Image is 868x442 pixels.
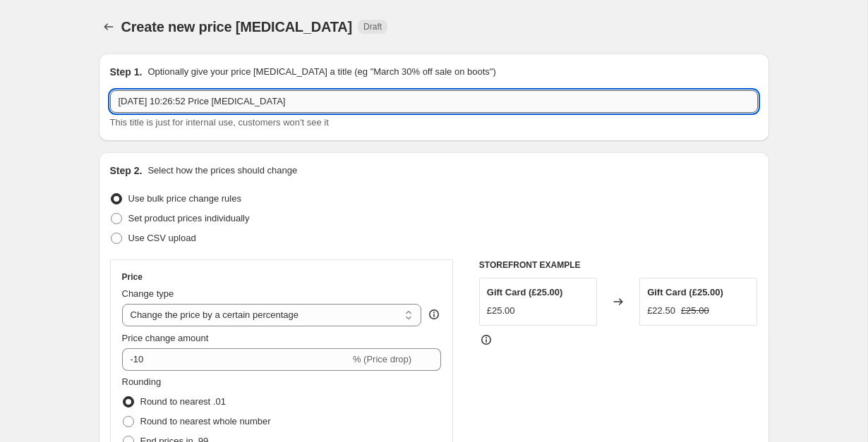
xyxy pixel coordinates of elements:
[487,304,515,318] div: £25.00
[122,376,162,387] span: Rounding
[122,271,143,283] h3: Price
[110,65,143,79] h2: Step 1.
[353,354,411,364] span: % (Price drop)
[487,287,563,297] span: Gift Card (£25.00)
[128,193,241,204] span: Use bulk price change rules
[427,307,441,321] div: help
[110,90,758,113] input: 30% off holiday sale
[122,333,209,343] span: Price change amount
[140,416,271,426] span: Round to nearest whole number
[110,117,329,128] span: This title is just for internal use, customers won't see it
[128,233,196,243] span: Use CSV upload
[110,164,143,178] h2: Step 2.
[479,259,758,271] h6: STOREFRONT EXAMPLE
[147,164,297,178] p: Select how the prices should change
[122,288,174,299] span: Change type
[99,17,119,37] button: Price change jobs
[363,21,382,32] span: Draft
[128,213,250,223] span: Set product prices individually
[122,348,350,371] input: -15
[140,396,226,407] span: Round to nearest .01
[681,304,709,318] strike: £25.00
[121,19,353,35] span: Create new price [MEDICAL_DATA]
[647,304,675,318] div: £22.50
[647,287,723,297] span: Gift Card (£25.00)
[147,65,495,79] p: Optionally give your price [MEDICAL_DATA] a title (eg "March 30% off sale on boots")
